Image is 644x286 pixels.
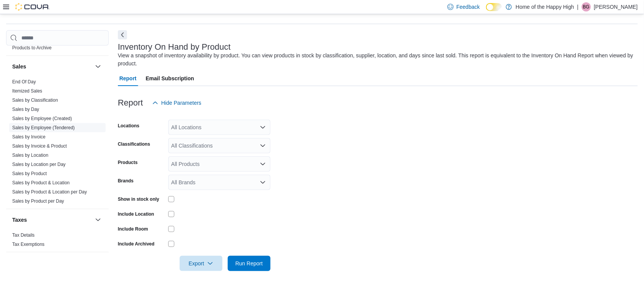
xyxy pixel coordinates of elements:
label: Brands [118,178,134,184]
a: Sales by Invoice [12,134,45,140]
button: Sales [93,62,103,71]
h3: Inventory On Hand by Product [118,42,231,52]
p: [PERSON_NAME] [594,2,638,11]
span: Sales by Classification [12,97,58,103]
a: Sales by Invoice & Product [12,143,67,149]
a: Tax Details [12,232,35,238]
span: Feedback [457,3,480,11]
span: Sales by Product & Location per Day [12,189,87,195]
button: Taxes [93,215,103,224]
a: Sales by Product [12,171,47,176]
span: Sales by Product & Location [12,180,70,186]
label: Include Room [118,226,148,232]
button: Hide Parameters [149,95,204,110]
span: Products to Archive [12,45,52,51]
a: Sales by Product & Location [12,180,70,185]
span: BG [583,2,589,11]
span: Sales by Invoice [12,134,45,140]
span: Tax Details [12,232,35,238]
span: Sales by Employee (Tendered) [12,125,75,131]
label: Include Location [118,211,154,217]
p: | [577,2,579,11]
div: Sales [6,77,109,209]
span: Report [119,71,137,86]
span: Sales by Location per Day [12,161,66,167]
input: Dark Mode [486,3,502,11]
p: Home of the Happy High [516,2,574,11]
a: Sales by Day [12,107,39,112]
span: Tax Exemptions [12,241,45,247]
span: Sales by Day [12,106,39,112]
span: Email Subscription [146,71,194,86]
a: Sales by Classification [12,97,58,103]
div: Bryton Garstin [582,2,591,11]
span: Sales by Employee (Created) [12,115,72,122]
label: Locations [118,123,140,129]
button: Run Report [228,256,270,271]
span: Sales by Location [12,152,48,158]
h3: Report [118,98,143,107]
button: Next [118,30,127,39]
a: Products to Archive [12,45,52,50]
a: End Of Day [12,79,36,84]
a: Itemized Sales [12,88,42,94]
h3: Sales [12,63,26,70]
span: Run Report [235,260,263,267]
button: Export [180,256,222,271]
a: Sales by Product & Location per Day [12,189,87,195]
a: Sales by Location [12,153,48,158]
label: Products [118,159,138,166]
button: Taxes [12,216,92,224]
button: Open list of options [260,143,266,149]
h3: Taxes [12,216,27,224]
div: View a snapshot of inventory availability by product. You can view products in stock by classific... [118,52,634,68]
span: Hide Parameters [161,99,201,107]
button: Sales [12,63,92,70]
a: Sales by Employee (Tendered) [12,125,75,130]
a: Sales by Product per Day [12,198,64,204]
span: Export [184,256,218,271]
button: Open list of options [260,124,266,130]
span: Sales by Invoice & Product [12,143,67,149]
button: Open list of options [260,179,266,185]
span: Sales by Product per Day [12,198,64,204]
a: Tax Exemptions [12,242,45,247]
a: Sales by Location per Day [12,162,66,167]
span: End Of Day [12,79,36,85]
label: Show in stock only [118,196,159,202]
button: Open list of options [260,161,266,167]
a: Sales by Employee (Created) [12,116,72,121]
label: Include Archived [118,241,155,247]
img: Cova [15,3,50,11]
label: Classifications [118,141,150,147]
div: Taxes [6,231,109,252]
